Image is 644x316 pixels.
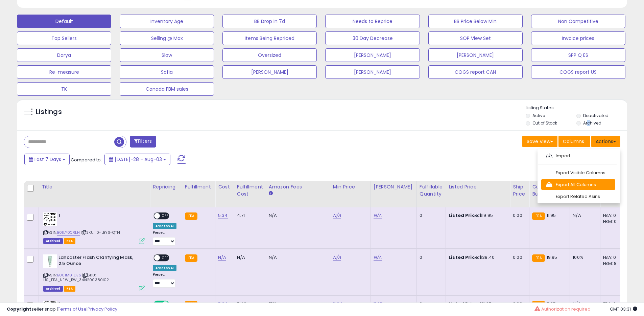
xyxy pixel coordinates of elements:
[513,183,526,198] div: Ship Price
[17,31,111,45] button: Top Sellers
[269,190,273,197] small: Amazon Fees.
[325,15,420,28] button: Needs to Reprice
[43,212,145,243] div: ASIN:
[57,230,80,235] a: B01LY0CRLH
[17,82,111,96] button: TK
[160,255,171,261] span: OFF
[153,265,176,271] div: Amazon AI
[610,306,637,312] span: 2025-08-11 03:31 GMT
[153,223,176,229] div: Amazon AI
[532,254,545,262] small: FBA
[153,183,179,190] div: Repricing
[541,191,615,202] a: Export Related Asins
[603,254,625,261] div: FBA: 0
[237,183,263,198] div: Fulfillment Cost
[222,65,317,79] button: [PERSON_NAME]
[7,306,31,312] strong: Copyright
[428,31,523,45] button: SOP View Set
[58,306,87,312] a: Terms of Use
[153,272,177,288] div: Preset:
[36,107,62,117] h5: Listings
[88,306,117,312] a: Privacy Policy
[222,48,317,62] button: Oversized
[120,31,214,45] button: Selling @ Max
[120,82,214,96] button: Canada FBM sales
[420,254,440,261] div: 0
[43,254,145,291] div: ASIN:
[325,48,420,62] button: [PERSON_NAME]
[269,183,327,190] div: Amazon Fees
[120,15,214,28] button: Inventory Age
[218,183,231,190] div: Cost
[130,136,156,148] button: Filters
[81,230,120,235] span: | SKU: I0-LBY6-QT14
[269,212,325,219] div: N/A
[428,48,523,62] button: [PERSON_NAME]
[17,15,111,28] button: Default
[43,254,57,268] img: 21fheAmCLeL._SL40_.jpg
[218,212,228,219] a: 5.34
[218,254,226,261] a: N/A
[185,183,212,190] div: Fulfillment
[449,212,505,219] div: $19.95
[222,15,317,28] button: BB Drop in 7d
[547,254,557,261] span: 19.95
[583,120,601,126] label: Archived
[71,157,102,163] span: Compared to:
[563,138,584,145] span: Columns
[449,183,507,190] div: Listed Price
[541,179,615,190] a: Export All Columns
[541,167,615,178] a: Export Visible Columns
[532,212,545,220] small: FBA
[532,120,557,126] label: Out of Stock
[17,48,111,62] button: Darya
[43,286,63,292] span: Listings that have been deleted from Seller Central
[42,183,147,190] div: Title
[513,212,524,219] div: 0.00
[603,261,625,267] div: FBM: 8
[325,31,420,45] button: 30 Day Decrease
[522,136,557,147] button: Save View
[58,254,141,269] b: Lancaster Flash Clarifying Mask, 2.5 Ounce
[603,212,625,219] div: FBA: 0
[160,213,171,219] span: OFF
[603,219,625,225] div: FBM: 0
[153,230,177,246] div: Preset:
[513,254,524,261] div: 0.00
[541,151,615,161] a: Import
[17,65,111,79] button: Re-measure
[547,212,556,219] span: 11.95
[583,113,609,118] label: Deactivated
[237,254,261,261] div: N/A
[57,272,81,278] a: B001M8TDES
[58,212,141,221] b: 1
[526,105,627,111] p: Listing States:
[222,31,317,45] button: Items Being Repriced
[449,254,505,261] div: $38.40
[374,254,382,261] a: N/A
[43,238,63,244] span: Listings that have been deleted from Seller Central
[374,183,414,190] div: [PERSON_NAME]
[333,254,341,261] a: N/A
[531,48,625,62] button: SPP Q ES
[333,212,341,219] a: N/A
[532,183,567,198] div: Current Buybox Price
[573,254,595,261] div: 100%
[185,254,197,262] small: FBA
[420,212,440,219] div: 0
[120,48,214,62] button: Slow
[558,136,590,147] button: Columns
[237,212,261,219] div: 4.71
[104,154,170,165] button: [DATE]-28 - Aug-03
[531,65,625,79] button: COGS report US
[591,136,620,147] button: Actions
[43,212,57,226] img: 51fCBg5VQCL._SL40_.jpg
[449,254,479,261] b: Listed Price:
[420,183,443,198] div: Fulfillable Quantity
[24,154,70,165] button: Last 7 Days
[64,238,75,244] span: FBA
[374,212,382,219] a: N/A
[64,286,75,292] span: FBA
[449,212,479,219] b: Listed Price:
[34,156,61,163] span: Last 7 Days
